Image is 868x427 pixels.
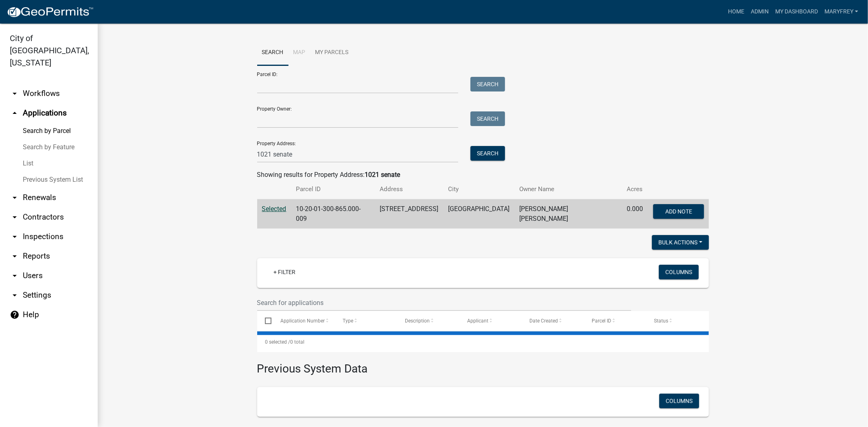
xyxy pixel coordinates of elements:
[375,199,444,229] td: [STREET_ADDRESS]
[343,318,353,324] span: Type
[10,89,20,98] i: arrow_drop_down
[273,311,335,331] datatable-header-cell: Application Number
[584,311,646,331] datatable-header-cell: Parcel ID
[291,199,375,229] td: 10-20-01-300-865.000-009
[467,318,488,324] span: Applicant
[592,318,612,324] span: Parcel ID
[444,199,515,229] td: [GEOGRAPHIC_DATA]
[821,4,861,20] a: MaryFrey
[267,265,302,279] a: + Filter
[405,318,430,324] span: Description
[397,311,459,331] datatable-header-cell: Description
[659,394,699,408] button: Columns
[665,208,692,215] span: Add Note
[365,171,400,179] strong: 1021 senate
[262,205,286,213] a: Selected
[10,310,20,320] i: help
[10,290,20,300] i: arrow_drop_down
[10,108,20,118] i: arrow_drop_up
[459,311,522,331] datatable-header-cell: Applicant
[654,318,669,324] span: Status
[10,271,20,281] i: arrow_drop_down
[515,199,622,229] td: [PERSON_NAME] [PERSON_NAME]
[310,40,354,66] a: My Parcels
[652,235,709,250] button: Bulk Actions
[470,77,505,91] button: Search
[646,311,708,331] datatable-header-cell: Status
[257,332,709,352] div: 0 total
[515,180,622,199] th: Owner Name
[257,40,289,66] a: Search
[10,232,20,242] i: arrow_drop_down
[622,180,648,199] th: Acres
[725,4,748,20] a: Home
[772,4,821,20] a: My Dashboard
[257,311,273,331] datatable-header-cell: Select
[257,294,632,311] input: Search for applications
[653,204,704,219] button: Add Note
[748,4,772,20] a: Admin
[10,251,20,261] i: arrow_drop_down
[335,311,397,331] datatable-header-cell: Type
[622,199,648,229] td: 0.000
[529,318,558,324] span: Date Created
[470,146,505,161] button: Search
[659,265,699,279] button: Columns
[444,180,515,199] th: City
[522,311,584,331] datatable-header-cell: Date Created
[375,180,444,199] th: Address
[280,318,325,324] span: Application Number
[257,352,709,377] h3: Previous System Data
[257,170,709,180] div: Showing results for Property Address:
[470,111,505,126] button: Search
[291,180,375,199] th: Parcel ID
[265,339,290,345] span: 0 selected /
[10,212,20,222] i: arrow_drop_down
[10,193,20,203] i: arrow_drop_down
